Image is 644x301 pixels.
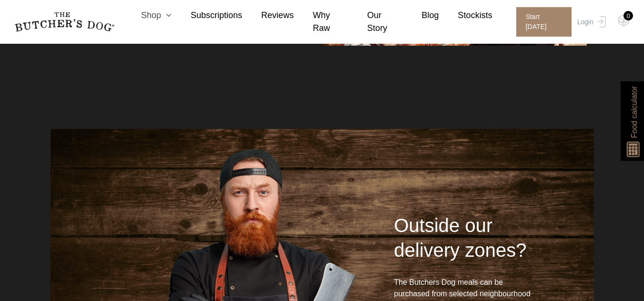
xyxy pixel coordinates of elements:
a: Blog [403,9,439,22]
a: Our Story [348,9,402,35]
div: 0 [624,11,633,20]
a: Stockists [439,9,492,22]
a: Subscriptions [172,9,242,22]
img: TBD_Cart-Empty.png [618,14,630,27]
a: Login [575,7,606,37]
a: Start [DATE] [507,7,575,37]
span: Start [DATE] [516,7,572,37]
span: Food calculator [628,86,640,138]
a: Reviews [242,9,294,22]
div: Outside our delivery zones? [394,213,534,277]
a: Shop [122,9,172,22]
a: Why Raw [294,9,348,35]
